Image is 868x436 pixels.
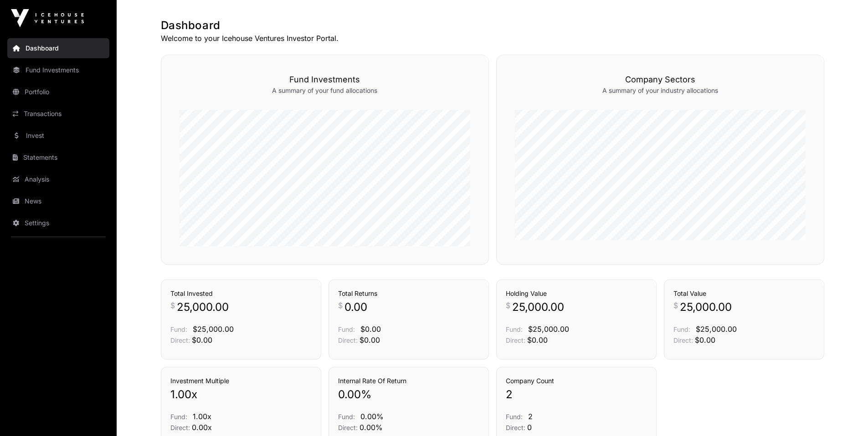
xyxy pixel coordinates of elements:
[338,325,355,333] span: Fund:
[193,412,211,421] span: 1.00x
[180,73,470,86] h3: Fund Investments
[170,300,175,311] span: $
[11,9,84,27] img: Icehouse Ventures Logo
[360,412,384,421] span: 0.00%
[673,289,815,298] h3: Total Value
[338,336,358,344] span: Direct:
[506,289,647,298] h3: Holding Value
[822,392,868,436] iframe: Chat Widget
[180,86,470,95] p: A summary of your fund allocations
[338,424,358,431] span: Direct:
[506,413,523,421] span: Fund:
[506,325,523,333] span: Fund:
[673,336,693,344] span: Direct:
[170,289,312,298] h3: Total Invested
[170,336,190,344] span: Direct:
[170,424,190,431] span: Direct:
[344,300,367,314] span: 0.00
[506,376,647,385] h3: Company Count
[673,300,678,311] span: $
[695,335,715,345] span: $0.00
[170,376,312,385] h3: Investment Multiple
[7,147,109,167] a: Statements
[170,387,191,402] span: 1.00
[360,423,383,432] span: 0.00%
[7,213,109,233] a: Settings
[506,336,525,344] span: Direct:
[170,413,187,421] span: Fund:
[7,60,109,80] a: Fund Investments
[512,300,564,314] span: 25,000.00
[515,73,806,86] h3: Company Sectors
[680,300,732,314] span: 25,000.00
[528,412,533,421] span: 2
[528,324,569,334] span: $25,000.00
[7,126,109,146] a: Invest
[506,387,513,402] span: 2
[7,104,109,124] a: Transactions
[527,335,548,345] span: $0.00
[506,300,510,311] span: $
[360,324,381,334] span: $0.00
[177,300,229,314] span: 25,000.00
[7,82,109,102] a: Portfolio
[338,300,343,311] span: $
[192,335,212,345] span: $0.00
[515,86,806,95] p: A summary of your industry allocations
[192,423,212,432] span: 0.00x
[696,324,737,334] span: $25,000.00
[170,325,187,333] span: Fund:
[338,413,355,421] span: Fund:
[161,33,824,44] p: Welcome to your Icehouse Ventures Investor Portal.
[161,18,824,33] h1: Dashboard
[338,387,361,402] span: 0.00
[673,325,690,333] span: Fund:
[191,387,197,402] span: x
[360,335,380,345] span: $0.00
[361,387,372,402] span: %
[338,376,479,385] h3: Internal Rate Of Return
[7,169,109,189] a: Analysis
[7,191,109,211] a: News
[193,324,234,334] span: $25,000.00
[506,424,525,431] span: Direct:
[7,38,109,58] a: Dashboard
[527,423,532,432] span: 0
[338,289,479,298] h3: Total Returns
